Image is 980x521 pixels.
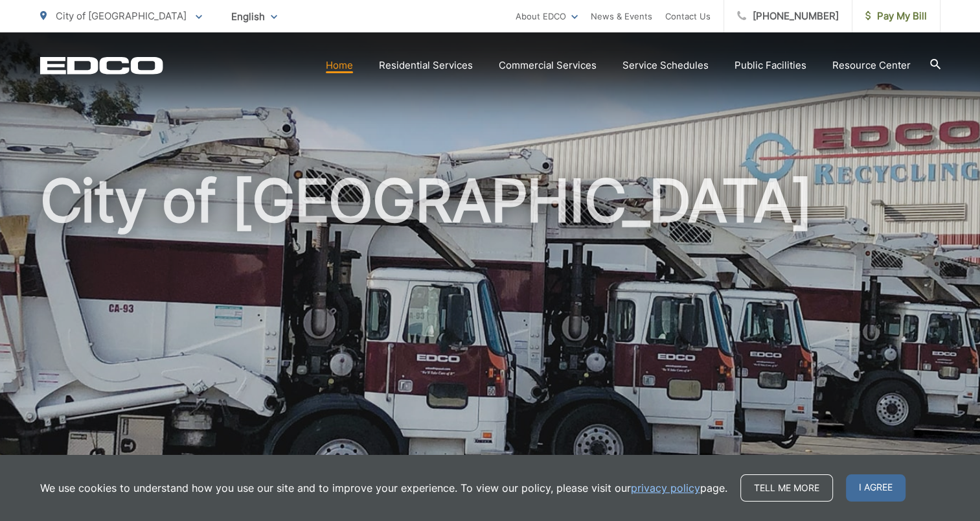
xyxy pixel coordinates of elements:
[735,58,806,73] a: Public Facilities
[865,8,927,24] span: Pay My Bill
[516,8,578,24] a: About EDCO
[591,8,652,24] a: News & Events
[40,480,727,496] p: We use cookies to understand how you use our site and to improve your experience. To view our pol...
[622,58,709,73] a: Service Schedules
[56,10,187,22] span: City of [GEOGRAPHIC_DATA]
[40,56,163,75] a: EDCD logo. Return to the homepage.
[499,58,597,73] a: Commercial Services
[631,480,700,496] a: privacy policy
[326,58,353,73] a: Home
[222,5,287,28] span: English
[379,58,473,73] a: Residential Services
[665,8,711,24] a: Contact Us
[832,58,911,73] a: Resource Center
